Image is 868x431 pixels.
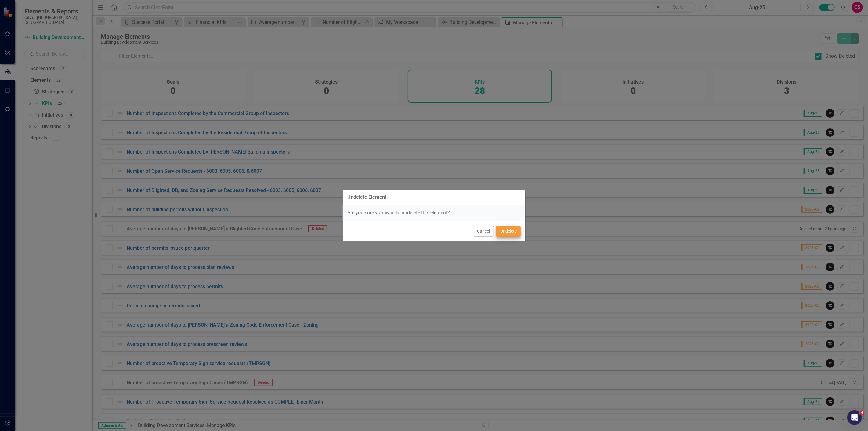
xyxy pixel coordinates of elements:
[847,410,862,425] iframe: Intercom live chat
[343,205,525,221] div: Are you sure you want to undelete this element?
[473,226,494,237] button: Cancel
[496,226,521,237] button: Undelete
[860,410,865,415] span: 4
[347,194,386,200] div: Undelete Element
